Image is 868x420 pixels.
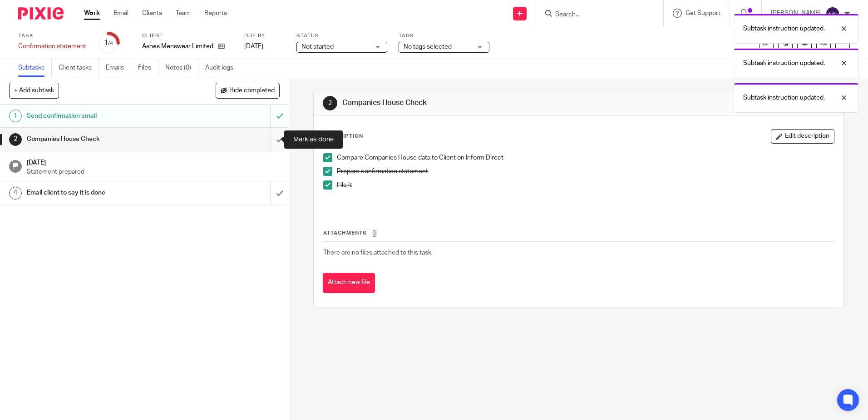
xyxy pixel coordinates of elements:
label: Tags [399,32,489,40]
label: Task [18,32,86,40]
a: Email [113,9,128,18]
span: Attachments [323,230,367,235]
span: Not started [301,44,334,50]
a: Team [176,9,191,18]
span: No tags selected [404,44,452,50]
span: There are no files attached to this task. [323,250,433,256]
a: Emails [106,59,131,77]
div: Confirmation statement [18,42,86,51]
div: 4 [9,187,22,200]
button: + Add subtask [9,83,59,98]
img: Pixie [18,7,64,20]
div: 1 [104,38,113,48]
h1: Send confirmation email [27,109,183,123]
div: 1 [9,110,22,122]
p: Subtask instruction updated. [743,24,825,33]
button: Attach new file [323,273,375,293]
p: Compare Companies House data to Client on Inform Direct [337,153,833,162]
button: Edit description [771,129,834,144]
p: Subtask instruction updated. [743,93,825,102]
a: Reports [204,9,227,18]
span: [DATE] [244,43,263,50]
label: Client [142,32,233,40]
p: Statement prepared [27,167,280,176]
h1: Email client to say it is done [27,186,183,200]
p: Prepare confirmation statement [337,167,833,176]
small: /4 [108,41,113,46]
h1: [DATE] [27,156,280,167]
label: Status [296,32,387,40]
h1: Companies House Check [342,98,598,108]
h1: Companies House Check [27,132,183,146]
a: Files [138,59,158,77]
button: Hide completed [216,83,280,98]
label: Due by [244,32,285,40]
a: Notes (0) [165,59,198,77]
img: svg%3E [825,6,840,21]
a: Audit logs [205,59,240,77]
span: Hide completed [229,87,275,95]
a: Subtasks [18,59,52,77]
p: File it [337,180,833,190]
a: Clients [142,9,162,18]
div: 2 [9,133,22,146]
p: Subtask instruction updated. [743,59,825,68]
a: Work [84,9,100,18]
p: Ashes Menswear Limited [142,42,213,51]
div: 2 [323,96,337,110]
p: Description [323,133,363,140]
a: Client tasks [59,59,99,77]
